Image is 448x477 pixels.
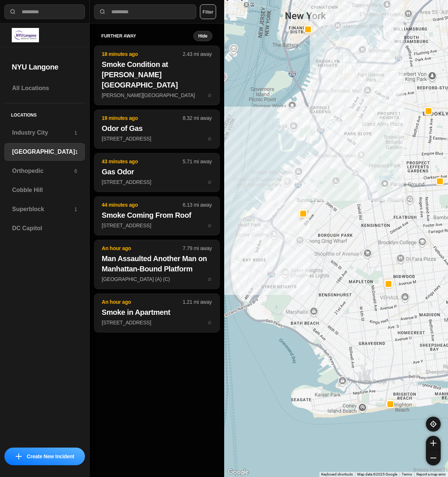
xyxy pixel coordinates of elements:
[12,167,74,175] h3: Orthopedic
[94,153,220,192] button: 43 minutes ago5.71 mi awayGas Odor[STREET_ADDRESS]star
[12,28,39,42] img: logo
[4,124,85,142] a: Industry City1
[102,319,212,326] p: [STREET_ADDRESS]
[102,135,212,142] p: [STREET_ADDRESS]
[207,276,212,282] span: star
[94,293,220,332] button: An hour ago1.21 mi awaySmoke in Apartment[STREET_ADDRESS]star
[402,472,412,476] a: Terms (opens in new tab)
[94,179,220,185] a: 43 minutes ago5.71 mi awayGas Odor[STREET_ADDRESS]star
[4,181,85,199] a: Cobble Hill
[12,84,77,93] h3: All Locations
[321,472,353,477] button: Keyboard shortcuts
[99,8,106,15] img: search
[16,453,22,459] img: icon
[74,206,77,213] p: 1
[94,222,220,228] a: 44 minutes ago6.13 mi awaySmoke Coming From Roof[STREET_ADDRESS]star
[9,8,17,15] img: search
[207,179,212,185] span: star
[102,253,212,274] h2: Man Assaulted Another Man on Manhattan-Bound Platform
[207,92,212,98] span: star
[102,123,212,134] h2: Odor of Gas
[94,110,220,149] button: 19 minutes ago8.32 mi awayOdor of Gas[STREET_ADDRESS]star
[183,245,212,252] p: 7.79 mi away
[426,451,441,465] button: zoom-out
[430,421,437,427] img: recenter
[12,128,74,137] h3: Industry City
[183,114,212,122] p: 8.32 mi away
[207,136,212,142] span: star
[94,135,220,142] a: 19 minutes ago8.32 mi awayOdor of Gas[STREET_ADDRESS]star
[4,103,85,124] h5: Locations
[94,46,220,105] button: 18 minutes ago2.43 mi awaySmoke Condition at [PERSON_NAME][GEOGRAPHIC_DATA][PERSON_NAME][GEOGRAPH...
[183,158,212,165] p: 5.71 mi away
[102,167,212,177] h2: Gas Odor
[12,186,77,195] h3: Cobble Hill
[94,240,220,289] button: An hour ago7.79 mi awayMan Assaulted Another Man on Manhattan-Bound Platform[GEOGRAPHIC_DATA] (A)...
[74,167,77,175] p: 6
[75,148,78,156] p: 1
[183,298,212,306] p: 1.21 mi away
[94,196,220,235] button: 44 minutes ago6.13 mi awaySmoke Coming From Roof[STREET_ADDRESS]star
[357,472,397,476] span: Map data ©2025 Google
[102,114,183,122] p: 19 minutes ago
[102,59,212,90] h2: Smoke Condition at [PERSON_NAME][GEOGRAPHIC_DATA]
[74,129,77,136] p: 1
[183,201,212,209] p: 6.13 mi away
[102,92,212,99] p: [PERSON_NAME][GEOGRAPHIC_DATA]
[102,178,212,186] p: [STREET_ADDRESS]
[12,62,78,72] h2: NYU Langone
[426,436,441,451] button: zoom-in
[94,319,220,325] a: An hour ago1.21 mi awaySmoke in Apartment[STREET_ADDRESS]star
[102,245,183,252] p: An hour ago
[4,162,85,180] a: Orthopedic6
[193,31,212,41] button: Hide
[226,467,250,477] a: Open this area in Google Maps (opens a new window)
[200,4,216,19] button: Filter
[4,143,85,161] a: [GEOGRAPHIC_DATA]1
[102,201,183,209] p: 44 minutes ago
[102,210,212,220] h2: Smoke Coming From Roof
[27,453,74,460] p: Create New Incident
[207,320,212,325] span: star
[101,33,194,39] h5: further away
[94,92,220,98] a: 18 minutes ago2.43 mi awaySmoke Condition at [PERSON_NAME][GEOGRAPHIC_DATA][PERSON_NAME][GEOGRAPH...
[94,276,220,282] a: An hour ago7.79 mi awayMan Assaulted Another Man on Manhattan-Bound Platform[GEOGRAPHIC_DATA] (A)...
[102,275,212,283] p: [GEOGRAPHIC_DATA] (A) (C)
[426,417,441,431] button: recenter
[207,223,212,228] span: star
[198,33,207,39] small: Hide
[226,467,250,477] img: Google
[430,455,436,461] img: zoom-out
[102,222,212,229] p: [STREET_ADDRESS]
[4,200,85,218] a: Superblock1
[12,224,77,233] h3: DC Capitol
[4,220,85,237] a: DC Capitol
[4,448,85,465] button: iconCreate New Incident
[102,307,212,317] h2: Smoke in Apartment
[183,50,212,58] p: 2.43 mi away
[416,472,446,476] a: Report a map error
[4,79,85,97] a: All Locations
[102,158,183,165] p: 43 minutes ago
[12,147,75,156] h3: [GEOGRAPHIC_DATA]
[430,440,436,446] img: zoom-in
[12,205,74,214] h3: Superblock
[102,50,183,58] p: 18 minutes ago
[102,298,183,306] p: An hour ago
